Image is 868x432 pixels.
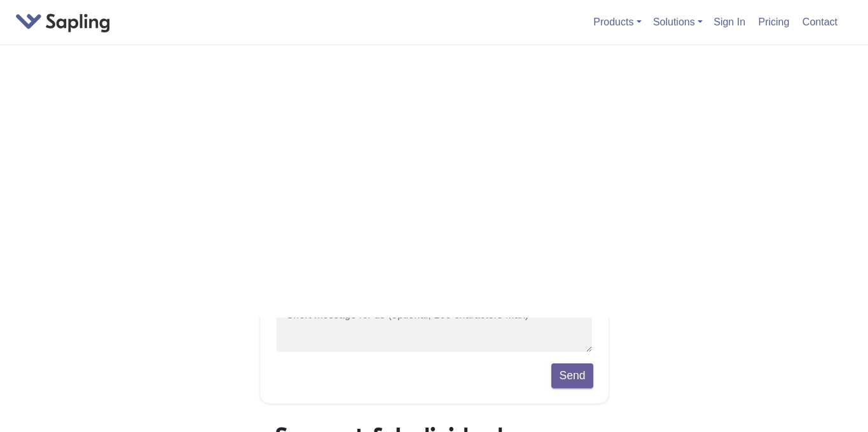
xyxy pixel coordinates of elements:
a: Sign In [708,11,750,32]
img: blank image [244,64,625,318]
a: Solutions [653,17,703,27]
a: Pricing [754,11,795,32]
a: Contact [797,11,843,32]
button: Send [551,363,593,388]
a: Products [593,17,641,27]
